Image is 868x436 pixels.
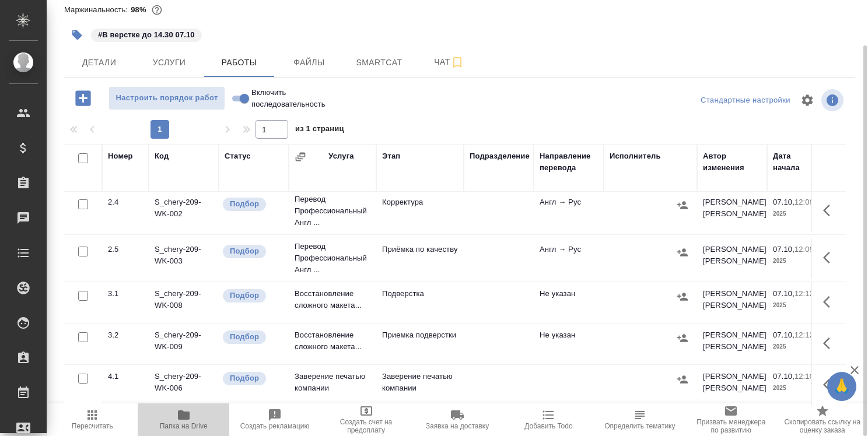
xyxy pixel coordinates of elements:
button: 🙏 [827,372,856,401]
p: 07.10, [773,372,794,381]
p: 2025 [773,382,820,394]
span: Папка на Drive [160,422,208,430]
p: 07.10, [773,245,794,254]
button: Добавить Todo [503,403,594,436]
p: #В верстке до 14.30 07.10 [98,29,195,41]
p: Корректура [382,196,458,208]
button: Настроить порядок работ [108,86,225,110]
td: Перевод Профессиональный Англ ... [289,188,376,234]
td: Не указан [534,324,604,364]
td: S_chery-209-WK-009 [149,324,219,364]
button: Здесь прячутся важные кнопки [816,196,844,224]
td: Восстановление сложного макета... [289,282,376,323]
div: 2.5 [108,244,143,255]
div: Можно подбирать исполнителей [222,371,283,386]
button: Скопировать ссылку на оценку заказа [777,403,868,436]
span: 🙏 [832,374,852,399]
p: 2025 [773,300,820,311]
button: Заявка на доставку [412,403,503,436]
td: Англ → Рус [534,191,604,231]
button: Добавить работу [67,86,99,110]
button: Добавить тэг [64,22,90,48]
div: Можно подбирать исполнителей [222,196,283,212]
p: Маржинальность: [64,5,131,14]
button: Призвать менеджера по развитию [685,403,776,436]
span: Посмотреть информацию [821,89,846,111]
button: Определить тематику [594,403,685,436]
p: 2025 [773,341,820,353]
p: 12:10 [794,372,814,381]
p: Подбор [230,331,259,343]
div: Услуга [328,150,353,162]
td: [PERSON_NAME] [PERSON_NAME] [697,282,767,323]
div: 3.1 [108,288,143,300]
button: Здесь прячутся важные кнопки [816,244,844,272]
td: [PERSON_NAME] [PERSON_NAME] [697,238,767,279]
div: Статус [225,150,251,162]
span: Услуги [141,55,197,70]
span: Включить последовательность [251,87,325,110]
button: Здесь прячутся важные кнопки [816,329,844,357]
button: Назначить [674,196,691,214]
div: Можно подбирать исполнителей [222,288,283,304]
td: Перевод Профессиональный Англ ... [289,235,376,282]
p: Подбор [230,372,259,384]
p: Приёмка по качеству [382,244,458,255]
p: 12:09 [794,198,814,206]
span: Создать счет на предоплату [327,418,404,434]
p: 12:12 [794,289,814,298]
div: Можно подбирать исполнителей [222,329,283,345]
p: Подбор [230,290,259,301]
span: Скопировать ссылку на оценку заказа [784,418,861,434]
p: 2025 [773,208,820,220]
div: Направление перевода [540,150,598,174]
p: 98% [131,5,149,14]
span: Заявка на доставку [426,422,489,430]
span: Настроить порядок работ [115,92,219,105]
td: S_chery-209-WK-008 [149,282,219,323]
button: Папка на Drive [138,403,229,436]
td: [PERSON_NAME] [PERSON_NAME] [697,191,767,231]
span: Создать рекламацию [240,422,310,430]
button: Создать рекламацию [229,403,320,436]
span: из 1 страниц [295,122,344,139]
span: Файлы [281,55,337,70]
p: Приемка подверстки [382,329,458,341]
button: 50.00 RUB; [149,2,164,17]
span: Детали [71,55,127,70]
p: 12:09 [794,245,814,254]
div: Подразделение [470,150,530,162]
div: 2.4 [108,196,143,208]
div: Автор изменения [703,150,761,174]
button: Создать счет на предоплату [320,403,411,436]
p: 07.10, [773,289,794,298]
button: Назначить [674,244,691,261]
td: S_chery-209-WK-006 [149,365,219,406]
div: 3.2 [108,329,143,341]
td: Англ → Рус [534,238,604,279]
button: Пересчитать [47,403,138,436]
span: Добавить Todo [524,422,572,430]
button: Назначить [674,329,691,347]
p: 07.10, [773,330,794,339]
td: S_chery-209-WK-003 [149,238,219,279]
div: 4.1 [108,371,143,382]
div: Номер [108,150,133,162]
div: Исполнитель [610,150,661,162]
div: Код [155,150,169,162]
span: В верстке до 14.30 07.10 [90,29,203,39]
p: 12:12 [794,330,814,339]
svg: Подписаться [450,55,464,69]
button: Сгруппировать [295,151,306,163]
button: Назначить [674,371,691,388]
span: Smartcat [351,55,407,70]
td: [PERSON_NAME] [PERSON_NAME] [697,324,767,364]
div: Этап [382,150,400,162]
span: Пересчитать [72,422,113,430]
div: Дата начала [773,150,820,174]
p: Заверение печатью компании [382,371,458,394]
button: Здесь прячутся важные кнопки [816,371,844,399]
p: Подбор [230,198,259,210]
td: Восстановление сложного макета... [289,324,376,364]
span: Чат [421,55,477,69]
